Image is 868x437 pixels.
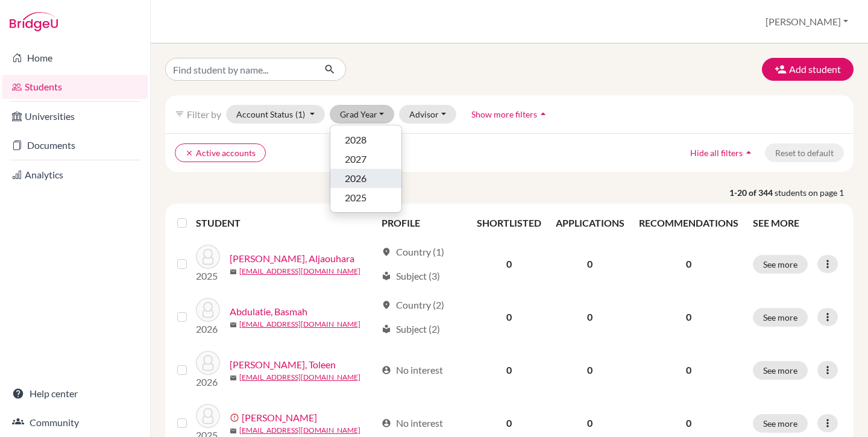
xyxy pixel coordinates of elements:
[382,300,391,310] span: location_on
[2,46,148,70] a: Home
[2,410,148,435] a: Community
[187,108,221,120] span: Filter by
[765,143,844,162] button: Reset to default
[753,308,808,327] button: See more
[753,414,808,433] button: See more
[2,75,148,99] a: Students
[2,133,148,157] a: Documents
[639,416,738,430] p: 0
[239,372,360,383] a: [EMAIL_ADDRESS][DOMAIN_NAME]
[196,375,220,389] p: 2026
[382,245,444,259] div: Country (1)
[330,149,401,169] button: 2027
[537,108,549,120] i: arrow_drop_up
[196,298,220,322] img: Abdulatie, Basmah
[330,188,401,207] button: 2025
[165,58,315,81] input: Find student by name...
[2,382,148,406] a: Help center
[230,374,237,382] span: mail
[461,105,559,124] button: Show more filtersarrow_drop_up
[2,163,148,187] a: Analytics
[196,245,220,269] img: Aba Alalaa, Aljaouhara
[753,361,808,380] button: See more
[549,237,632,291] td: 0
[230,304,307,319] a: Abdulatie, Basmah
[374,209,469,237] th: PROFILE
[196,322,220,336] p: 2026
[639,363,738,377] p: 0
[196,209,374,237] th: STUDENT
[345,152,366,166] span: 2027
[185,149,193,157] i: clear
[330,130,401,149] button: 2028
[382,365,391,375] span: account_circle
[382,271,391,281] span: local_library
[330,125,402,213] div: Grad Year
[382,416,443,430] div: No interest
[330,105,395,124] button: Grad Year
[330,169,401,188] button: 2026
[10,12,58,31] img: Bridge-U
[753,255,808,274] button: See more
[239,266,360,277] a: [EMAIL_ADDRESS][DOMAIN_NAME]
[470,344,549,397] td: 0
[690,148,743,158] span: Hide all filters
[242,410,317,425] a: [PERSON_NAME]
[729,186,775,199] strong: 1-20 of 344
[345,190,366,205] span: 2025
[775,186,854,199] span: students on page 1
[239,319,360,330] a: [EMAIL_ADDRESS][DOMAIN_NAME]
[175,143,266,162] button: clearActive accounts
[746,209,849,237] th: SEE MORE
[549,209,632,237] th: APPLICATIONS
[345,133,366,147] span: 2028
[196,269,220,283] p: 2025
[760,10,854,33] button: [PERSON_NAME]
[239,425,360,436] a: [EMAIL_ADDRESS][DOMAIN_NAME]
[175,109,184,119] i: filter_list
[549,291,632,344] td: 0
[230,357,336,372] a: [PERSON_NAME], Toleen
[639,257,738,271] p: 0
[549,344,632,397] td: 0
[680,143,765,162] button: Hide all filtersarrow_drop_up
[196,351,220,375] img: Abdulaziz, Toleen
[345,171,366,186] span: 2026
[639,310,738,324] p: 0
[382,247,391,257] span: location_on
[382,298,444,312] div: Country (2)
[470,237,549,291] td: 0
[399,105,456,124] button: Advisor
[762,58,854,81] button: Add student
[470,209,549,237] th: SHORTLISTED
[196,404,220,428] img: Abed Hamed, Tuleen
[382,322,440,336] div: Subject (2)
[470,291,549,344] td: 0
[230,413,242,423] span: error_outline
[230,268,237,275] span: mail
[382,363,443,377] div: No interest
[382,418,391,428] span: account_circle
[230,427,237,435] span: mail
[382,269,440,283] div: Subject (3)
[632,209,746,237] th: RECOMMENDATIONS
[230,321,237,329] span: mail
[295,109,305,119] span: (1)
[2,104,148,128] a: Universities
[382,324,391,334] span: local_library
[471,109,537,119] span: Show more filters
[226,105,325,124] button: Account Status(1)
[230,251,354,266] a: [PERSON_NAME], Aljaouhara
[743,146,755,159] i: arrow_drop_up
